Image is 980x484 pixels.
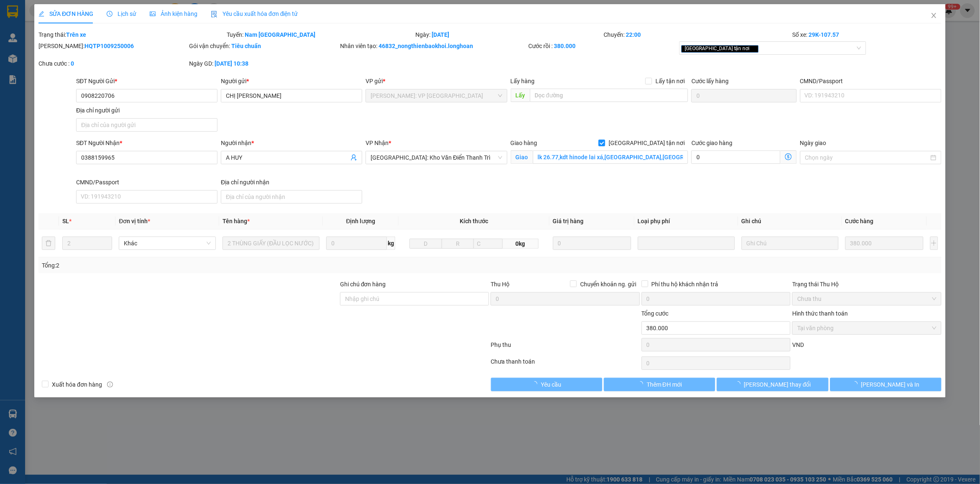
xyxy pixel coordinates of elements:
[340,41,527,51] div: Nhân viên tạo:
[76,76,217,86] div: SĐT Người Gửi
[211,10,298,17] span: Yêu cầu xuất hóa đơn điện tử
[38,11,44,17] span: edit
[751,46,755,51] span: close
[223,237,320,250] input: VD: Bàn, Ghế
[38,30,226,39] div: Trạng thái:
[387,237,395,250] span: kg
[215,60,248,67] b: [DATE] 10:38
[511,150,533,164] span: Giao
[226,30,415,39] div: Tuyến:
[366,140,389,146] span: VP Nhận
[791,30,942,39] div: Số xe:
[340,292,489,306] input: Ghi chú đơn hàng
[691,150,780,164] input: Cước giao hàng
[107,11,113,17] span: clock-circle
[503,239,538,249] span: 0kg
[532,381,541,387] span: loading
[792,280,941,289] div: Trạng thái Thu Hộ
[852,381,861,387] span: loading
[931,12,937,19] span: close
[189,41,338,51] div: Gói vận chuyển:
[553,218,584,224] span: Giá trị hàng
[691,89,797,102] input: Cước lấy hàng
[42,237,55,250] button: delete
[511,78,535,84] span: Lấy hàng
[553,237,631,250] input: 0
[107,382,113,387] span: info-circle
[221,138,362,148] div: Người nhận
[189,59,338,68] div: Ngày GD:
[71,60,74,67] b: 0
[529,41,678,51] div: Cước rồi :
[231,43,261,49] b: Tiêu chuẩn
[150,11,156,17] span: picture
[717,378,828,391] button: [PERSON_NAME] thay đổi
[223,218,250,224] span: Tên hàng
[785,153,792,160] span: dollar-circle
[491,281,509,288] span: Thu Hộ
[577,280,640,289] span: Chuyển khoản ng. gửi
[603,30,792,39] div: Chuyến:
[830,378,942,391] button: [PERSON_NAME] và In
[221,178,362,187] div: Địa chỉ người nhận
[76,178,217,187] div: CMND/Passport
[744,380,811,389] span: [PERSON_NAME] thay đổi
[861,380,920,389] span: [PERSON_NAME] và In
[379,43,473,49] b: 46832_nongthienbaokhoi.longhoan
[84,43,134,49] b: HQTP1009250006
[76,106,217,115] div: Địa chỉ người gửi
[491,378,602,391] button: Yêu cầu
[605,138,688,148] span: [GEOGRAPHIC_DATA] tận nơi
[76,118,217,132] input: Địa chỉ của người gửi
[66,31,86,38] b: Trên xe
[150,10,197,17] span: Ảnh kiện hàng
[691,140,732,146] label: Cước giao hàng
[245,31,316,38] b: Nam [GEOGRAPHIC_DATA]
[530,89,688,102] input: Dọc đường
[409,239,442,249] input: D
[845,237,924,250] input: 0
[742,237,839,250] input: Ghi Chú
[211,11,217,18] img: icon
[460,218,488,224] span: Kích thước
[490,340,640,355] div: Phụ thu
[735,381,744,387] span: loading
[533,150,688,164] input: Giao tận nơi
[797,293,936,305] span: Chưa thu
[38,41,187,51] div: [PERSON_NAME]:
[930,237,938,250] button: plus
[681,45,759,53] span: [GEOGRAPHIC_DATA] tận nơi
[652,76,688,86] span: Lấy tận nơi
[415,30,603,39] div: Ngày:
[541,380,561,389] span: Yêu cầu
[738,213,842,229] th: Ghi chú
[554,43,576,49] b: 380.000
[809,31,839,38] b: 29K-107.57
[922,4,946,28] button: Close
[371,89,502,102] span: Hồ Chí Minh: VP Quận Tân Phú
[490,357,640,372] div: Chưa thanh toán
[797,322,936,334] span: Tại văn phòng
[604,378,715,391] button: Thêm ĐH mới
[647,380,682,389] span: Thêm ĐH mới
[366,76,507,86] div: VP gửi
[107,10,136,17] span: Lịch sử
[511,140,537,146] span: Giao hàng
[800,76,942,86] div: CMND/Passport
[62,218,69,224] span: SL
[626,31,641,38] b: 22:00
[442,239,474,249] input: R
[42,261,378,270] div: Tổng: 2
[340,281,386,288] label: Ghi chú đơn hàng
[38,10,93,17] span: SỬA ĐƠN HÀNG
[351,154,357,161] span: user-add
[49,380,105,389] span: Xuất hóa đơn hàng
[691,78,729,84] label: Cước lấy hàng
[511,89,530,102] span: Lấy
[642,310,669,317] span: Tổng cước
[371,151,502,164] span: Hà Nội: Kho Văn Điển Thanh Trì
[792,310,848,317] label: Hình thức thanh toán
[792,341,804,348] span: VND
[648,280,722,289] span: Phí thu hộ khách nhận trả
[473,239,503,249] input: C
